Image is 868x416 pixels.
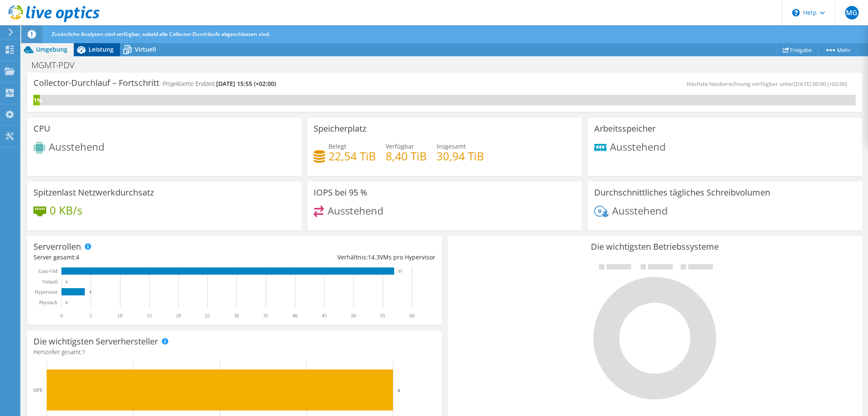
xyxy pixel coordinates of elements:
span: Verfügbar [386,142,414,150]
text: 40 [292,313,298,319]
h3: IOPS bei 95 % [314,188,367,197]
text: 25 [205,313,210,319]
span: [DATE] 15:55 (+02:00) [216,80,276,88]
h4: Projektierte Endzeit: [163,79,276,88]
text: 35 [263,313,268,319]
span: Ausstehend [610,139,666,153]
span: Zusätzliche Analysen sind verfügbar, sobald alle Collector-Durchläufe abgeschlossen sind. [52,30,270,38]
span: MG [845,6,859,19]
span: Leistung [89,45,114,53]
h3: Spitzenlast Netzwerkdurchsatz [33,188,154,197]
svg: \n [792,9,800,17]
text: 10 [117,313,122,319]
text: 15 [147,313,152,319]
text: 55 [380,313,385,319]
text: 60 [409,313,415,319]
div: 1% [33,96,40,105]
text: 5 [89,313,92,319]
text: Gast-VM [39,268,58,274]
text: 4 [89,290,92,294]
span: [DATE] 00:00 (+02:00) [794,80,847,88]
span: Ausstehend [612,203,668,217]
text: 45 [322,313,327,319]
h4: 22,54 TiB [328,152,376,161]
div: Verhältnis: VMs pro Hypervisor [234,253,435,262]
text: 0 [66,300,68,305]
text: 57 [398,269,403,273]
div: Server gesamt: [33,253,234,262]
text: 4 [398,388,400,393]
text: 30 [234,313,239,319]
span: Insgesamt [437,142,466,150]
a: Mehr [818,43,857,56]
text: 20 [176,313,181,319]
span: Ausstehend [49,140,105,154]
span: Virtuell [135,45,156,53]
h3: Arbeitsspeicher [594,124,656,133]
span: Nächste Neuberechnung verfügbar unter [687,80,851,88]
span: Umgebung [36,45,67,53]
span: Ausstehend [328,203,384,217]
text: 0 [66,280,68,284]
h4: 8,40 TiB [386,152,427,161]
span: Belegt [328,142,346,150]
h3: Durchschnittliches tägliches Schreibvolumen [594,188,770,197]
text: HPE [33,387,43,393]
text: 0 [60,313,63,319]
h3: Speicherplatz [314,124,366,133]
h3: Die wichtigsten Betriebssysteme [454,242,856,251]
h3: CPU [33,124,50,133]
span: 4 [76,253,79,261]
span: 1 [82,348,86,356]
h3: Die wichtigsten Serverhersteller [33,337,158,346]
text: Physisch [39,300,57,306]
a: Freigabe [776,43,818,56]
h1: MGMT-PDV [28,61,88,70]
text: Hypervisor [35,289,58,295]
text: Virtuell [42,279,58,285]
h3: Serverrollen [33,242,81,251]
h4: 30,94 TiB [437,152,484,161]
span: 14.3 [368,253,380,261]
text: 50 [351,313,356,319]
h4: Hersteller gesamt: [33,347,435,357]
h4: 0 KB/s [50,206,82,215]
